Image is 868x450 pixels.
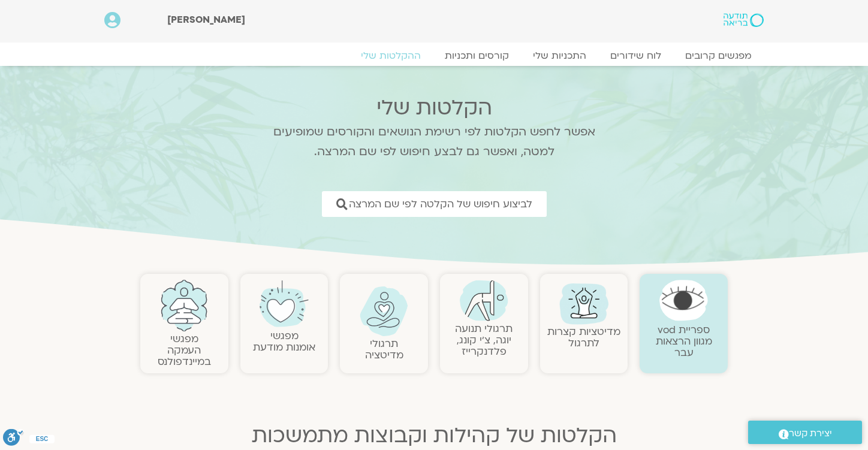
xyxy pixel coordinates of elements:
a: קורסים ותכניות [433,50,521,62]
a: ההקלטות שלי [349,50,433,62]
a: יצירת קשר [748,421,862,444]
a: מדיטציות קצרות לתרגול [547,325,620,350]
span: לביצוע חיפוש של הקלטה לפי שם המרצה [349,198,532,210]
a: מפגשים קרובים [673,50,764,62]
a: תרגולי תנועהיוגה, צ׳י קונג, פלדנקרייז [455,322,513,358]
h2: הקלטות של קהילות וקבוצות מתמשכות [140,424,728,448]
a: מפגשיהעמקה במיינדפולנס [158,332,211,369]
a: לביצוע חיפוש של הקלטה לפי שם המרצה [322,191,547,217]
a: ספריית vodמגוון הרצאות עבר [656,323,712,360]
a: תרגולימדיטציה [365,337,403,362]
a: התכניות שלי [521,50,598,62]
nav: Menu [104,50,764,62]
h2: הקלטות שלי [257,96,611,120]
a: לוח שידורים [598,50,673,62]
p: אפשר לחפש הקלטות לפי רשימת הנושאים והקורסים שמופיעים למטה, ואפשר גם לבצע חיפוש לפי שם המרצה. [257,122,611,162]
span: [PERSON_NAME] [167,13,245,26]
a: מפגשיאומנות מודעת [253,329,315,354]
span: יצירת קשר [789,425,832,442]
